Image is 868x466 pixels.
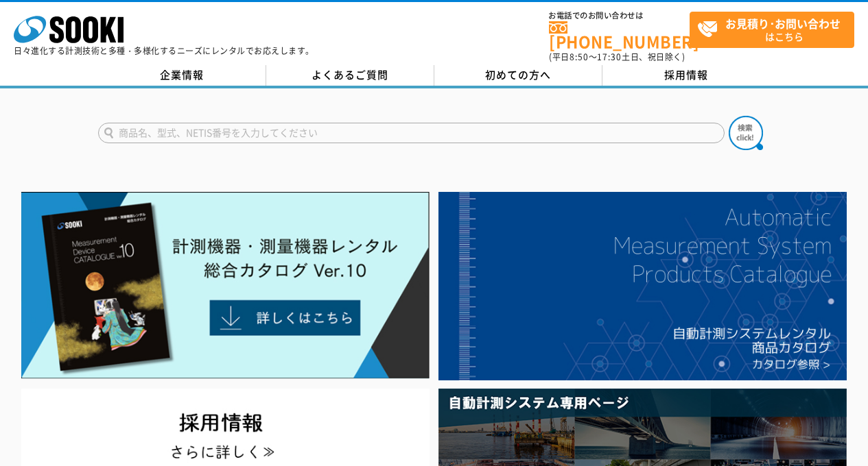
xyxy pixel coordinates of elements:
[266,65,434,86] a: よくあるご質問
[434,65,602,86] a: 初めての方へ
[549,51,685,63] span: (平日 ～ 土日、祝日除く)
[14,47,314,55] p: 日々進化する計測技術と多種・多様化するニーズにレンタルでお応えします。
[725,15,841,32] strong: お見積り･お問い合わせ
[438,192,847,380] img: 自動計測システムカタログ
[98,123,725,143] input: 商品名、型式、NETIS番号を入力してください
[690,12,854,48] a: お見積り･お問い合わせはこちら
[98,65,266,86] a: 企業情報
[549,21,690,49] a: [PHONE_NUMBER]
[485,67,551,82] span: 初めての方へ
[597,51,622,63] span: 17:30
[697,12,854,47] span: はこちら
[549,12,690,20] span: お電話でのお問い合わせは
[570,51,589,63] span: 8:50
[729,116,763,150] img: btn_search.png
[21,192,430,379] img: Catalog Ver10
[602,65,771,86] a: 採用情報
